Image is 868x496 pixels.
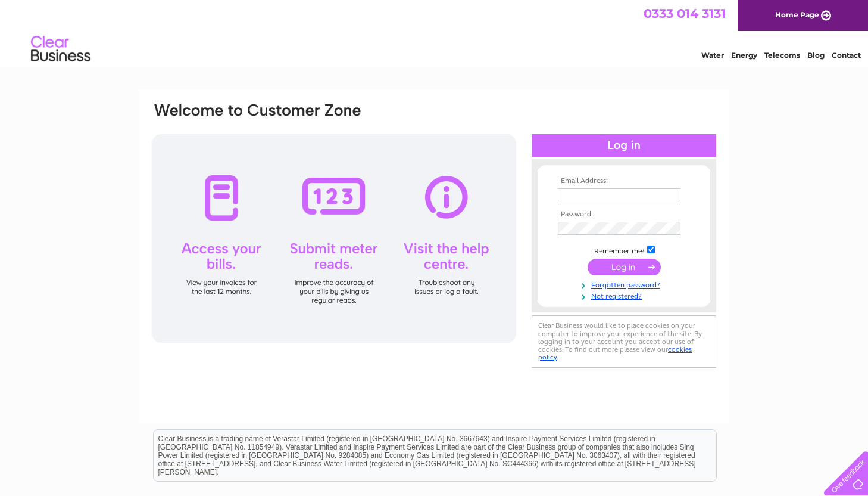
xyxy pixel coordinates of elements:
[644,6,726,21] a: 0333 014 3131
[555,244,693,256] td: Remember me?
[555,177,693,185] th: Email Address:
[532,315,716,367] div: Clear Business would like to place cookies on your computer to improve your experience of the sit...
[701,51,724,60] a: Water
[538,345,692,361] a: cookies policy
[30,31,91,67] img: logo.png
[764,51,800,60] a: Telecoms
[832,51,861,60] a: Contact
[558,290,693,301] a: Not registered?
[555,210,693,219] th: Password:
[154,7,716,58] div: Clear Business is a trading name of Verastar Limited (registered in [GEOGRAPHIC_DATA] No. 3667643...
[558,278,693,290] a: Forgotten password?
[588,259,661,275] input: Submit
[807,51,825,60] a: Blog
[731,51,757,60] a: Energy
